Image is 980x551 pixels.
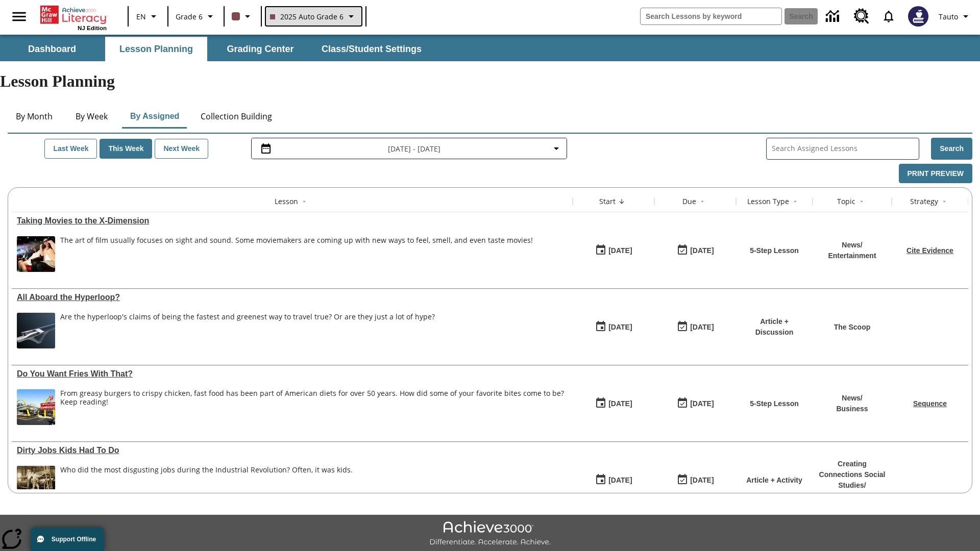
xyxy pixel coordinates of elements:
[616,195,628,208] button: Sort
[690,244,714,257] div: [DATE]
[913,399,947,408] a: Sequence
[747,196,789,207] div: Lesson Type
[209,37,311,61] button: Grading Center
[298,195,310,208] button: Sort
[66,104,117,129] button: By Week
[270,11,344,22] span: 2025 Auto Grade 6
[60,466,353,502] div: Who did the most disgusting jobs during the Industrial Revolution? Often, it was kids.
[17,313,55,348] img: Artist rendering of Hyperloop TT vehicle entering a tunnel
[939,11,958,22] span: Tauto
[60,313,435,321] div: Are the hyperloop's claims of being the fastest and greenest way to travel true? Or are they just...
[902,3,935,30] button: Select a new avatar
[848,3,875,30] a: Resource Center, Will open in new tab
[608,397,632,410] div: [DATE]
[682,196,696,207] div: Due
[60,236,533,272] div: The art of film usually focuses on sight and sound. Some moviemakers are coming up with new ways ...
[60,236,533,245] p: The art of film usually focuses on sight and sound. Some moviemakers are coming up with new ways ...
[750,398,799,409] p: 5-Step Lesson
[60,466,353,474] div: Who did the most disgusting jobs during the Industrial Revolution? Often, it was kids.
[17,446,568,455] div: Dirty Jobs Kids Had To Do
[313,37,430,61] button: Class/Student Settings
[17,369,568,379] div: Do You Want Fries With That?
[836,393,868,404] p: News /
[673,241,717,260] button: 08/24/25: Last day the lesson can be accessed
[592,394,635,413] button: 07/14/25: First time the lesson was available
[176,11,203,22] span: Grade 6
[690,321,714,334] div: [DATE]
[52,536,96,543] span: Support Offline
[275,196,298,207] div: Lesson
[938,195,950,208] button: Sort
[1,37,103,61] button: Dashboard
[4,2,34,32] button: Open side menu
[673,470,717,490] button: 11/30/25: Last day the lesson can be accessed
[192,104,280,129] button: Collection Building
[837,196,855,207] div: Topic
[592,241,635,260] button: 08/18/25: First time the lesson was available
[60,389,568,407] div: From greasy burgers to crispy chicken, fast food has been part of American diets for over 50 year...
[599,196,616,207] div: Start
[60,389,568,425] div: From greasy burgers to crispy chicken, fast food has been part of American diets for over 50 year...
[17,369,568,379] a: Do You Want Fries With That?, Lessons
[155,139,208,159] button: Next Week
[17,389,55,425] img: One of the first McDonald's stores, with the iconic red sign and golden arches.
[820,3,848,31] a: Data Center
[772,141,919,156] input: Search Assigned Lessons
[17,466,55,502] img: Black and white photo of two young boys standing on a piece of heavy machinery
[78,25,107,31] span: NJ Edition
[836,404,868,414] p: Business
[746,475,802,486] p: Article + Activity
[31,528,104,551] button: Support Offline
[100,139,152,159] button: This Week
[741,316,807,338] p: Article + Discussion
[40,4,107,31] div: Home
[122,104,187,129] button: By Assigned
[429,521,551,547] img: Achieve3000 Differentiate Accelerate Achieve
[60,313,435,348] div: Are the hyperloop's claims of being the fastest and greenest way to travel true? Or are they just...
[789,195,801,208] button: Sort
[906,246,953,255] a: Cite Evidence
[608,474,632,487] div: [DATE]
[910,196,938,207] div: Strategy
[265,6,362,27] button: Class: 2025 Auto Grade 6, Select your class
[855,195,868,208] button: Sort
[641,8,781,24] input: search field
[105,37,207,61] button: Lesson Planning
[935,7,976,26] button: Profile/Settings
[875,3,902,30] a: Notifications
[750,245,799,256] p: 5-Step Lesson
[17,446,568,455] a: Dirty Jobs Kids Had To Do, Lessons
[818,459,887,491] p: Creating Connections Social Studies /
[136,11,146,22] span: EN
[673,317,717,337] button: 06/30/26: Last day the lesson can be accessed
[17,216,568,226] div: Taking Movies to the X-Dimension
[40,5,107,25] a: Home
[17,236,55,272] img: Panel in front of the seats sprays water mist to the happy audience at a 4DX-equipped theater.
[828,240,876,251] p: News /
[592,317,635,337] button: 07/21/25: First time the lesson was available
[908,6,928,27] img: Avatar
[17,216,568,226] a: Taking Movies to the X-Dimension, Lessons
[44,139,97,159] button: Last Week
[256,142,562,155] button: Select the date range menu item
[690,397,714,410] div: [DATE]
[388,143,440,154] span: [DATE] - [DATE]
[608,321,632,334] div: [DATE]
[17,293,568,302] div: All Aboard the Hyperloop?
[834,322,871,333] p: The Scoop
[828,251,876,261] p: Entertainment
[592,470,635,490] button: 07/11/25: First time the lesson was available
[931,138,972,160] button: Search
[132,7,164,26] button: Language: EN, Select a language
[228,7,258,26] button: Class color is dark brown. Change class color
[696,195,708,208] button: Sort
[690,474,714,487] div: [DATE]
[171,7,220,26] button: Grade: Grade 6, Select a grade
[550,142,562,155] svg: Collapse Date Range Filter
[673,394,717,413] button: 07/20/26: Last day the lesson can be accessed
[608,244,632,257] div: [DATE]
